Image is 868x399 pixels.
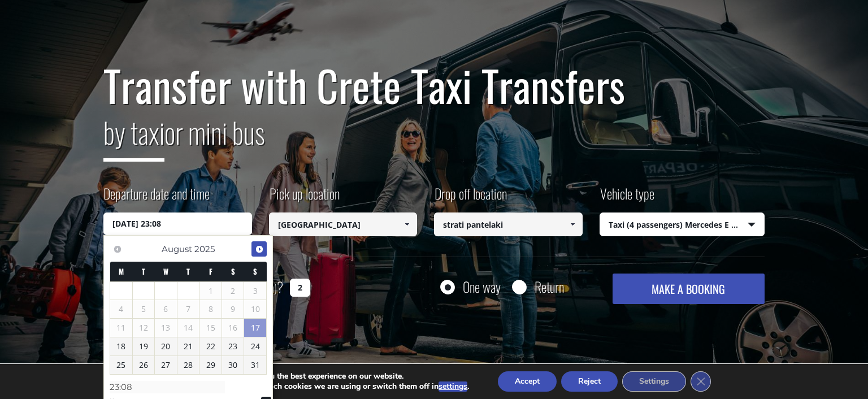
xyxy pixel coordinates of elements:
[133,319,155,337] span: 12
[434,184,507,212] label: Drop off location
[613,274,765,304] button: MAKE A BOOKING
[535,280,564,294] label: Return
[269,184,340,212] label: Pick up location
[110,319,132,337] span: 11
[133,300,155,318] span: 5
[255,245,264,254] span: Next
[155,371,469,381] p: We are using cookies to give you the best experience on our website.
[561,371,618,392] button: Reject
[155,381,469,392] p: You can find out more about which cookies we are using or switch them off in .
[622,371,686,392] button: Settings
[269,212,418,236] input: Select pickup location
[133,337,155,355] a: 19
[177,356,199,374] a: 28
[691,371,711,392] button: Close GDPR Cookie Banner
[199,300,222,318] span: 8
[194,244,215,254] span: 2025
[177,337,199,355] a: 21
[155,337,177,355] a: 20
[113,245,122,254] span: Previous
[199,319,222,337] span: 15
[222,356,244,374] a: 30
[177,300,199,318] span: 7
[110,337,132,355] a: 18
[222,337,244,355] a: 23
[163,266,168,277] span: Wednesday
[600,213,765,237] span: Taxi (4 passengers) Mercedes E Class
[103,62,765,109] h1: Transfer with Crete Taxi Transfers
[244,356,266,374] a: 31
[244,300,266,318] span: 10
[103,111,164,162] span: by taxi
[199,337,222,355] a: 22
[463,280,501,294] label: One way
[162,244,192,254] span: August
[199,356,222,374] a: 29
[222,282,244,300] span: 2
[439,381,467,392] button: settings
[398,212,416,236] a: Show All Items
[119,266,124,277] span: Monday
[142,266,145,277] span: Tuesday
[110,241,125,257] a: Previous
[177,319,199,337] span: 14
[600,184,654,212] label: Vehicle type
[434,212,583,236] input: Select drop-off location
[110,300,132,318] span: 4
[563,212,581,236] a: Show All Items
[222,300,244,318] span: 9
[103,184,210,212] label: Departure date and time
[231,266,235,277] span: Saturday
[110,356,132,374] a: 25
[155,300,177,318] span: 6
[155,319,177,337] span: 13
[253,266,257,277] span: Sunday
[209,266,212,277] span: Friday
[498,371,557,392] button: Accept
[244,319,266,337] a: 17
[244,282,266,300] span: 3
[199,282,222,300] span: 1
[251,241,267,257] a: Next
[155,356,177,374] a: 27
[133,356,155,374] a: 26
[186,266,190,277] span: Thursday
[103,109,765,170] h2: or mini bus
[222,319,244,337] span: 16
[244,337,266,355] a: 24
